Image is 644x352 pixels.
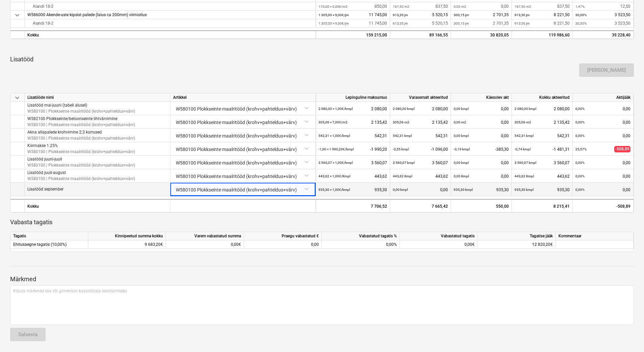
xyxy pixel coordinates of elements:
iframe: Chat Widget [610,320,644,352]
div: 3 560,07 [318,156,387,170]
small: 935,30 kmpl [454,188,473,192]
div: 0,00 [454,115,509,129]
div: 935,30 [318,183,387,197]
div: Kinnipeetud summa kokku [88,232,166,240]
div: Tagatis [10,232,88,240]
small: 300,15 jm [454,22,469,25]
div: Praegu vabastatud € [244,232,322,240]
div: Kokku [25,199,170,212]
span: keyboard_arrow_down [13,11,21,19]
small: 0,00% [575,120,585,124]
small: 542,31 kmpl [515,134,533,138]
div: 11 745,00 [318,11,387,19]
small: 935,30 × 1,00€ / kmpl [318,188,350,192]
div: 0,00€ [166,240,244,249]
small: 1,47% [575,5,585,8]
div: 550,00 [454,200,509,213]
small: 613,35 jm [393,13,408,17]
small: 167,50 m2 [515,5,531,8]
div: 0,00 [454,2,509,11]
p: W580100 | Plokkseinte maalritööd (krohv+pahteldus+värv) [27,149,135,154]
div: -1 481,31 [515,142,570,156]
div: 0,00 [575,156,630,170]
div: Artikkel [170,93,316,102]
div: 0,00 [575,115,630,129]
div: 542,31 [393,129,448,143]
div: 0,00 [454,102,509,116]
small: -0,19 kmpl [454,147,470,151]
small: -1,00 × 1 990,20€ / kmpl [318,147,354,151]
small: 0,00 Kmpl [454,174,469,178]
small: 0,00 m2 [454,120,466,124]
span: -508,89 [614,146,630,152]
small: 0,00% [575,107,585,111]
small: 913,50 jm [515,13,530,17]
div: 8 221,50 [515,19,570,28]
div: Lisatööde nimi [25,93,170,102]
div: Kokku [25,30,316,39]
small: 2 080,00 × 1,00€ / kmpl [318,107,353,111]
div: 8 221,50 [515,11,570,19]
div: 0,00 [454,169,509,183]
div: 159 215,00 [318,31,387,39]
div: 542,31 [318,129,387,143]
div: Tagatise jääk [478,232,556,240]
p: Lisatööd mai-juuni (tabeli alusel) [27,102,135,108]
small: 30,00% [575,22,587,25]
small: 3 560,07 × 1,00€ / kmpl [318,161,353,165]
small: 0,00 m2 [454,5,466,8]
div: -385,30 [454,142,509,156]
div: 837,50 [515,2,570,11]
small: 0,00 kmpl [454,107,469,111]
div: 3 523,50 [575,19,630,28]
div: 39 228,40 [575,31,630,39]
small: 305,06 m2 [515,120,531,124]
div: 3 523,50 [575,11,630,19]
div: 12,50 [575,2,630,11]
div: 89 166,55 [393,31,448,39]
small: 1 305,00 × 9,00€ / jm [318,13,349,17]
div: 0,00 [393,183,448,197]
p: Märkmed [10,275,634,283]
div: 443,62 [318,169,387,183]
small: 0,00% [575,174,585,178]
div: Lepinguline maksumus [316,93,390,102]
p: Akna allapalede krohvimine 2;3 korrused [27,129,135,135]
div: W586000 Akende-uste kipsist palede (laius ca 200mm) viimistlus [27,11,313,19]
div: 9 683,20€ [88,240,166,249]
div: Ehitusaegne tagatis (10,00%) [10,240,88,249]
div: 5 520,15 [393,19,448,28]
div: 0,00 [575,129,630,143]
small: 935,30 kmpl [515,188,533,192]
small: 305,06 × 7,00€ / m2 [318,120,348,124]
p: Lisatööd juuli-august [27,170,135,176]
small: 300,15 jm [454,13,469,17]
p: W580100 | Plokkseinte maalritööd (krohv+pahteldus+värv) [27,162,135,168]
div: 0,00 [575,183,630,197]
div: 2 080,00 [318,102,387,116]
small: 170,00 × 5,00€ / m2 [318,5,348,8]
div: 3 560,07 [393,156,448,170]
div: 0,00€ [400,240,478,249]
div: Aiandi 18-2 [27,2,313,11]
div: 11 745,00 [318,19,387,28]
div: 2 135,42 [515,115,570,129]
div: 0,00 [454,156,509,170]
small: 613,35 jm [393,22,408,25]
div: -1 096,00 [393,142,448,156]
div: 2 135,42 [318,115,387,129]
div: 8 215,41 [512,199,573,212]
div: 542,31 [515,129,570,143]
div: Käesolev akt [451,93,512,102]
div: 0,00 [247,240,319,249]
small: 0,00 kmpl [454,161,469,165]
div: Varasemalt akteeritud [390,93,451,102]
div: -1 990,20 [318,142,387,156]
div: 0,00 [575,102,630,116]
small: 30,00% [575,13,587,17]
p: Vabasta tagatis [10,218,634,226]
p: Lisatööd september [27,186,64,192]
div: 2 701,35 [454,19,509,28]
div: 2 080,00 [393,102,448,116]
